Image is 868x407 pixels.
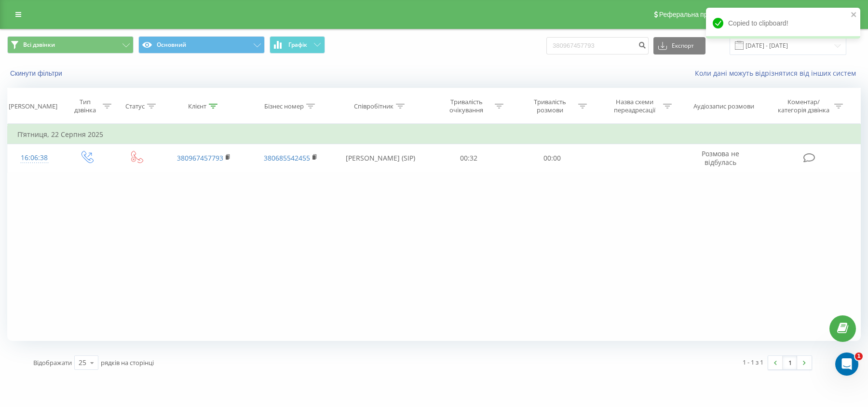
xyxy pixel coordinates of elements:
[270,36,325,54] button: Графік
[609,98,661,114] div: Назва схеми переадресації
[702,149,739,167] span: Розмова не відбулась
[659,11,730,18] span: Реферальна програма
[441,98,492,114] div: Тривалість очікування
[7,36,134,54] button: Всі дзвінки
[7,69,67,78] button: Скинути фільтри
[79,358,86,367] div: 25
[855,353,863,360] span: 1
[851,11,857,20] button: close
[427,144,511,172] td: 00:32
[835,353,858,376] iframe: Intercom live chat
[546,37,649,54] input: Пошук за номером
[775,98,832,114] div: Коментар/категорія дзвінка
[334,144,427,172] td: [PERSON_NAME] (SIP)
[706,8,860,39] div: Copied to clipboard!
[264,153,310,163] a: 380685542455
[188,102,206,110] div: Клієнт
[653,37,705,54] button: Експорт
[693,102,754,110] div: Аудіозапис розмови
[524,98,576,114] div: Тривалість розмови
[354,102,393,110] div: Співробітник
[288,41,307,48] span: Графік
[17,149,51,167] div: 16:06:38
[69,98,101,114] div: Тип дзвінка
[695,68,861,78] a: Коли дані можуть відрізнятися вiд інших систем
[33,358,72,367] span: Відображати
[177,153,223,163] a: 380967457793
[138,36,265,54] button: Основний
[9,102,57,110] div: [PERSON_NAME]
[125,102,145,110] div: Статус
[101,358,154,367] span: рядків на сторінці
[783,356,797,369] a: 1
[264,102,304,110] div: Бізнес номер
[8,125,861,144] td: П’ятниця, 22 Серпня 2025
[743,357,763,367] div: 1 - 1 з 1
[511,144,594,172] td: 00:00
[23,41,55,49] span: Всі дзвінки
